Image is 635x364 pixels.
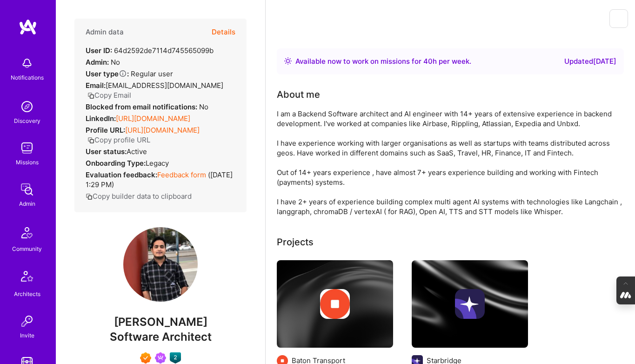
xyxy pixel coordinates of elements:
[106,81,223,90] span: [EMAIL_ADDRESS][DOMAIN_NAME]
[455,289,485,319] img: Company logo
[86,81,106,90] strong: Email:
[20,330,34,340] div: Invite
[86,102,208,112] div: No
[14,289,40,299] div: Architects
[86,102,199,111] strong: Blocked from email notifications:
[86,147,127,156] strong: User status:
[18,97,36,116] img: discovery
[116,114,190,123] a: [URL][DOMAIN_NAME]
[74,315,247,329] span: [PERSON_NAME]
[86,46,112,55] strong: User ID:
[86,114,116,123] strong: LinkedIn:
[87,90,131,100] button: Copy Email
[86,69,129,78] strong: User type :
[19,199,35,209] div: Admin
[86,191,192,201] button: Copy builder data to clipboard
[295,56,471,67] div: Available now to work on missions for h per week .
[18,139,36,157] img: teamwork
[157,170,206,179] a: Feedback form
[277,109,624,216] div: I am a Backend Software architect and AI engineer with 14+ years of extensive experience in backe...
[16,157,39,167] div: Missions
[87,92,94,99] i: icon Copy
[86,159,146,168] strong: Onboarding Type:
[86,170,235,189] div: ( [DATE] 1:29 PM )
[146,159,169,168] span: legacy
[18,312,36,330] img: Invite
[86,58,109,67] strong: Admin:
[123,227,198,302] img: User Avatar
[19,19,37,35] img: logo
[155,352,166,364] img: Been on Mission
[412,260,528,348] img: cover
[423,57,433,66] span: 40
[86,126,125,135] strong: Profile URL:
[277,235,314,249] div: Projects
[110,330,212,344] span: Software Architect
[564,56,616,67] div: Updated [DATE]
[12,244,42,254] div: Community
[87,137,94,144] i: icon Copy
[87,135,150,145] button: Copy profile URL
[86,69,173,79] div: Regular user
[127,147,147,156] span: Active
[212,19,235,46] button: Details
[284,57,292,65] img: Availability
[140,352,151,364] img: Exceptional A.Teamer
[86,170,157,179] strong: Evaluation feedback:
[277,88,320,101] div: About me
[11,73,44,82] div: Notifications
[320,289,350,319] img: Company logo
[16,222,38,244] img: Community
[18,180,36,199] img: admin teamwork
[18,54,36,73] img: bell
[125,126,200,135] a: [URL][DOMAIN_NAME]
[86,193,93,200] i: icon Copy
[14,116,40,126] div: Discovery
[86,57,120,67] div: No
[86,46,214,55] div: 64d2592de7114d745565099b
[16,267,38,289] img: Architects
[277,260,393,348] img: cover
[86,28,124,36] h4: Admin data
[119,69,127,78] i: Help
